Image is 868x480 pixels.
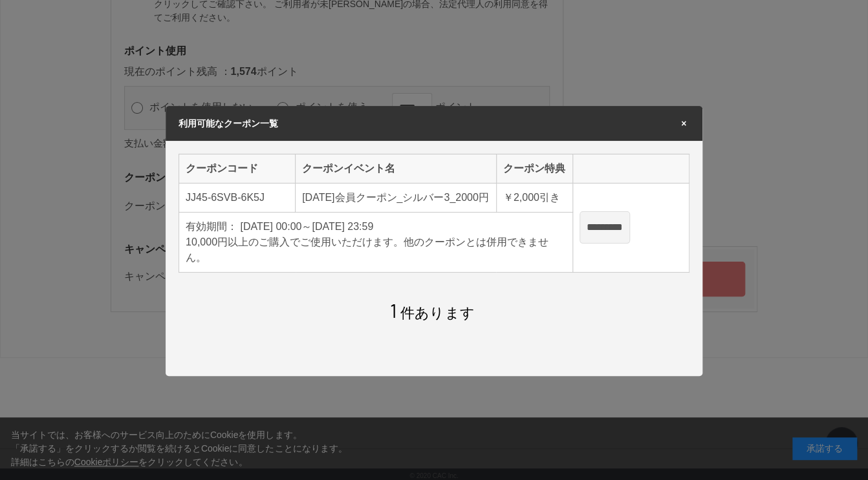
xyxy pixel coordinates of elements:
span: 件あります [390,305,475,321]
td: [DATE]会員クーポン_シルバー3_2000円 [296,183,497,212]
span: 1 [390,298,397,322]
span: 有効期間： [186,221,237,232]
td: JJ45-6SVB-6K5J [179,183,296,212]
span: ￥2,000 [503,192,539,203]
span: 利用可能なクーポン一覧 [179,118,278,129]
th: クーポン特典 [496,154,572,183]
td: 引き [496,183,572,212]
th: クーポンコード [179,154,296,183]
th: クーポンイベント名 [296,154,497,183]
div: 10,000円以上のご購入でご使用いただけます。他のクーポンとは併用できません。 [186,235,566,266]
span: [DATE] 00:00～[DATE] 23:59 [240,221,373,232]
span: × [678,119,689,128]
